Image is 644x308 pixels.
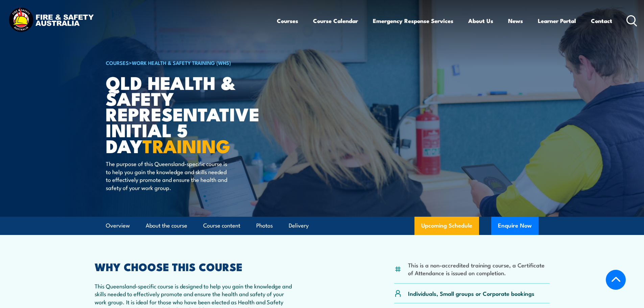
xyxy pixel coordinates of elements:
a: Emergency Response Services [373,12,453,30]
li: This is a non-accredited training course, a Certificate of Attendance is issued on completion. [408,261,550,277]
h1: QLD Health & Safety Representative Initial 5 Day [106,74,273,153]
a: News [508,12,523,30]
a: Learner Portal [538,12,576,30]
h6: > [106,58,273,67]
a: Upcoming Schedule [414,217,479,235]
strong: TRAINING [142,131,230,159]
p: The purpose of this Queensland-specific course is to help you gain the knowledge and skills neede... [106,160,229,191]
button: Enquire Now [491,217,539,235]
h2: WHY CHOOSE THIS COURSE [95,262,292,271]
a: COURSES [106,59,129,66]
a: Photos [256,217,273,235]
a: Courses [277,12,298,30]
a: About Us [468,12,493,30]
a: Overview [106,217,130,235]
a: About the course [146,217,187,235]
a: Work Health & Safety Training (WHS) [132,59,231,66]
a: Course Calendar [313,12,358,30]
a: Delivery [289,217,309,235]
a: Contact [591,12,612,30]
a: Course content [203,217,240,235]
p: Individuals, Small groups or Corporate bookings [408,289,534,297]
